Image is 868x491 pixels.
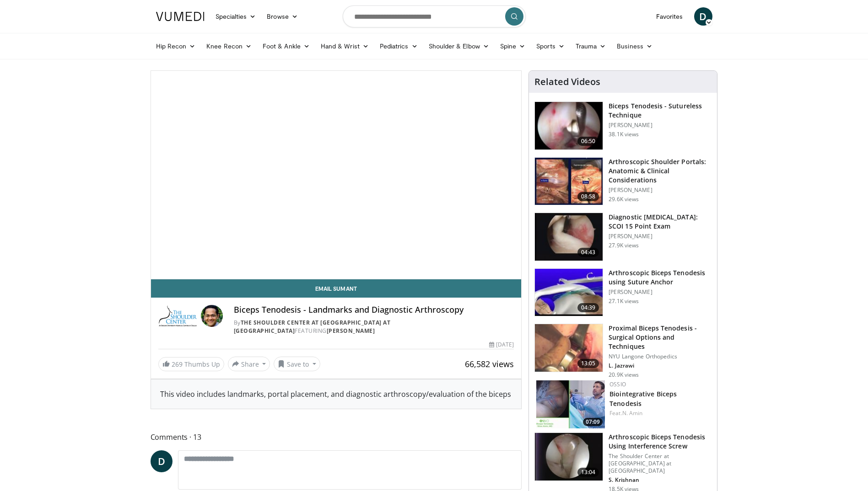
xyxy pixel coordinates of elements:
p: [PERSON_NAME] [609,187,712,194]
video-js: Video Player [151,71,522,279]
span: 13:05 [577,359,599,368]
a: 04:39 Arthroscopic Biceps Tenodesis using Suture Anchor [PERSON_NAME] 27.1K views [534,268,712,317]
p: [PERSON_NAME] [609,122,712,129]
p: [PERSON_NAME] [609,233,712,240]
button: Share [228,357,270,371]
p: The Shoulder Center at [GEOGRAPHIC_DATA] at [GEOGRAPHIC_DATA] [609,453,712,475]
span: 04:39 [577,303,599,312]
a: Specialties [210,7,262,26]
a: 07:09 [536,380,605,428]
a: Favorites [651,7,689,26]
img: VuMedi Logo [156,12,205,21]
a: Sports [531,37,570,55]
a: Foot & Ankle [257,37,315,55]
a: N. Amin [622,409,643,417]
a: Hip Recon [151,37,201,55]
a: 269 Thumbs Up [158,357,224,371]
h3: Arthroscopic Biceps Tenodesis Using Interference Screw [609,432,712,451]
span: 269 [172,360,183,368]
img: Laith_biceps_teno_1.png.150x105_q85_crop-smart_upscale.jpg [535,324,603,372]
p: [PERSON_NAME] [609,288,712,296]
a: D [151,450,173,472]
a: 06:50 Biceps Tenodesis - Sutureless Technique [PERSON_NAME] 38.1K views [534,101,712,150]
a: OSSIO [609,380,626,388]
a: Pediatrics [374,37,423,55]
div: By FEATURING [234,319,514,335]
a: Trauma [570,37,612,55]
img: 38379_0000_0_3.png.150x105_q85_crop-smart_upscale.jpg [535,269,603,316]
a: 08:58 Arthroscopic Shoulder Portals: Anatomic & Clinical Considerations [PERSON_NAME] 29.6K views [534,157,712,206]
a: Browse [261,7,303,26]
div: [DATE] [489,341,514,349]
a: Business [611,37,658,55]
img: 286855_0000_1.png.150x105_q85_crop-smart_upscale.jpg [535,213,603,261]
input: Search topics, interventions [343,5,526,27]
p: 29.6K views [609,196,639,203]
h4: Biceps Tenodesis - Landmarks and Diagnostic Arthroscopy [234,305,514,315]
h3: Arthroscopic Shoulder Portals: Anatomic & Clinical Considerations [609,157,712,185]
img: The Shoulder Center at Baylor University Medical Center at Dallas [158,305,197,327]
span: 08:58 [577,192,599,201]
a: Knee Recon [201,37,257,55]
p: 27.9K views [609,242,639,249]
h3: Biceps Tenodesis - Sutureless Technique [609,101,712,120]
button: Save to [274,357,320,371]
p: 38.1K views [609,131,639,138]
a: Email Sumant [151,279,522,298]
h3: Proximal Biceps Tenodesis - Surgical Options and Techniques [609,324,712,351]
h3: Diagnostic [MEDICAL_DATA]: SCOI 15 Point Exam [609,213,712,231]
span: 07:09 [583,418,603,426]
img: 38770_0000_3.png.150x105_q85_crop-smart_upscale.jpg [535,433,603,480]
span: 66,582 views [465,358,514,369]
img: 38511_0000_3.png.150x105_q85_crop-smart_upscale.jpg [535,102,603,149]
p: L. Jazrawi [609,362,712,369]
img: maki_shoulder_portals_3.png.150x105_q85_crop-smart_upscale.jpg [535,158,603,205]
img: f54b0be7-13b6-4977-9a5b-cecc55ea2090.150x105_q85_crop-smart_upscale.jpg [536,380,605,428]
div: Feat. [609,409,710,417]
a: Hand & Wrist [315,37,374,55]
h3: Arthroscopic Biceps Tenodesis using Suture Anchor [609,268,712,287]
span: 04:43 [577,248,599,257]
a: 13:05 Proximal Biceps Tenodesis - Surgical Options and Techniques NYU Langone Orthopedics L. Jazr... [534,324,712,379]
a: The Shoulder Center at [GEOGRAPHIC_DATA] at [GEOGRAPHIC_DATA] [234,319,391,335]
p: 27.1K views [609,298,639,305]
a: [PERSON_NAME] [327,327,375,335]
img: Avatar [201,305,223,327]
span: 06:50 [577,137,599,146]
h4: Related Videos [534,76,600,87]
a: D [694,7,712,26]
div: This video includes landmarks, portal placement, and diagnostic arthroscopy/evaluation of the biceps [160,389,512,400]
p: NYU Langone Orthopedics [609,353,712,360]
a: 04:43 Diagnostic [MEDICAL_DATA]: SCOI 15 Point Exam [PERSON_NAME] 27.9K views [534,213,712,261]
span: 13:04 [577,468,599,477]
p: 20.9K views [609,371,639,379]
a: Biointegrative Biceps Tenodesis [609,390,677,408]
p: S. Krishnan [609,476,712,484]
a: Spine [495,37,531,55]
span: Comments 13 [151,431,522,443]
a: Shoulder & Elbow [423,37,495,55]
